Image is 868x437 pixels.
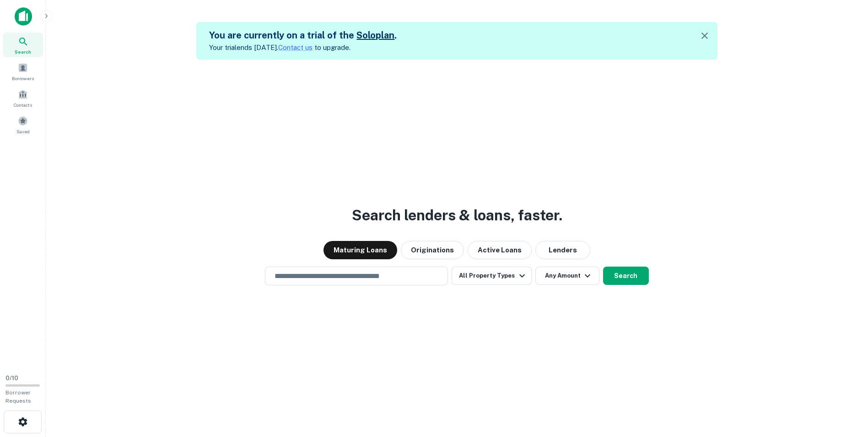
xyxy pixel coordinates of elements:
h5: You are currently on a trial of the . [209,28,397,42]
a: Contacts [3,86,43,110]
a: Contact us [278,44,313,51]
span: Search [15,48,31,55]
a: Search [3,33,43,57]
button: Originations [401,241,464,259]
img: capitalize-icon.png [15,7,32,26]
button: Search [603,267,649,285]
h3: Search lenders & loans, faster. [352,204,562,226]
button: Lenders [535,241,590,259]
button: All Property Types [452,267,531,285]
span: 0 / 10 [5,375,18,382]
button: Any Amount [535,267,599,285]
a: Saved [3,112,43,137]
span: Saved [16,128,30,135]
a: Borrowers [3,59,43,84]
a: Soloplan [356,30,394,41]
p: Your trial ends [DATE]. to upgrade. [209,42,397,53]
span: Borrower Requests [5,389,31,404]
button: Maturing Loans [323,241,397,259]
iframe: Chat Widget [822,364,868,408]
span: Borrowers [12,75,34,82]
button: Active Loans [468,241,532,259]
span: Contacts [14,101,32,109]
